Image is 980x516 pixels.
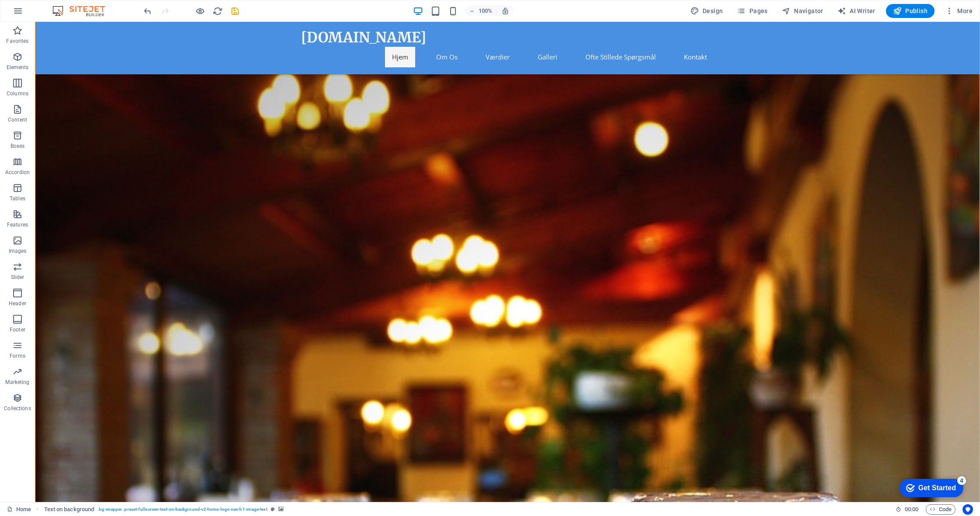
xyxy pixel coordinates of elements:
[98,504,267,515] span: . bg-wrapper .preset-fullscreen-text-on-background-v2-home-logo-nav-h1-image-text
[278,507,283,512] i: This element contains a background
[230,6,240,16] button: save
[7,4,71,23] div: Get Started 4 items remaining, 20% complete
[7,90,28,97] p: Columns
[905,504,918,515] span: 00 00
[687,4,727,18] button: Design
[941,4,976,18] button: More
[687,4,727,18] div: Design (Ctrl+Alt+Y)
[690,7,723,15] span: Design
[479,6,493,16] h6: 100%
[9,248,27,255] p: Images
[10,352,25,359] p: Forms
[26,10,63,17] div: Get Started
[8,116,27,123] p: Content
[213,6,223,16] i: Reload page
[10,195,25,202] p: Tables
[230,6,240,16] i: Save (Ctrl+S)
[143,6,153,16] i: Undo: Change text (Ctrl+Z)
[50,6,116,16] img: Editor Logo
[7,221,28,228] p: Features
[501,7,509,15] i: On resize automatically adjust zoom level to fit chosen device.
[911,506,912,513] span: :
[271,507,275,512] i: This element is a customizable preset
[930,504,952,515] span: Code
[195,6,205,16] button: Click here to leave preview mode and continue editing
[6,38,28,45] p: Favorites
[962,504,973,515] button: Usercentrics
[896,504,919,515] h6: Session time
[10,326,25,333] p: Footer
[11,274,24,281] p: Slider
[212,6,223,16] button: reload
[44,504,283,515] nav: breadcrumb
[778,4,827,18] button: Navigator
[893,7,927,15] span: Publish
[465,6,497,16] button: 100%
[4,405,31,412] p: Collections
[886,4,934,18] button: Publish
[10,143,25,150] p: Boxes
[733,4,771,18] button: Pages
[5,169,30,176] p: Accordion
[945,7,973,15] span: More
[782,7,823,15] span: Navigator
[837,7,875,15] span: AI Writer
[834,4,879,18] button: AI Writer
[737,7,767,15] span: Pages
[9,300,26,307] p: Header
[7,504,31,515] a: Click to cancel selection. Double-click to open Pages
[5,379,29,386] p: Marketing
[44,504,94,515] span: Click to select. Double-click to edit
[65,2,73,10] div: 4
[926,504,955,515] button: Code
[7,64,29,71] p: Elements
[142,6,153,16] button: undo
